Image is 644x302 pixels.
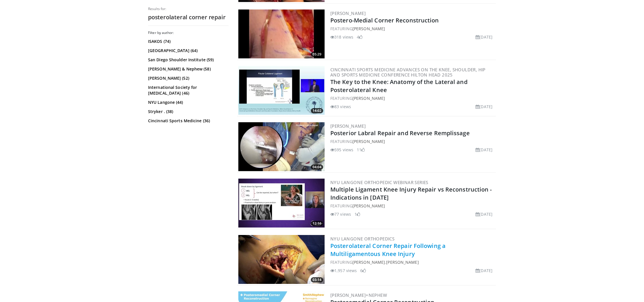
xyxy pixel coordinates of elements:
a: [PERSON_NAME] [330,10,366,16]
a: Cincinnati Sports Medicine (36) [148,118,227,124]
a: [PERSON_NAME] [352,95,385,101]
li: 4 [357,34,363,40]
h3: Filter by author: [148,30,229,35]
span: 03:14 [311,277,323,282]
img: 6a39fb69-0f7d-4476-9f0b-4807b55b81df.jpg.300x170_q85_crop-smart_upscale.jpg [238,235,325,284]
a: NYU Langone (44) [148,100,227,105]
a: 14:02 [238,66,325,115]
a: 03:14 [238,235,325,284]
li: 1,957 views [330,267,357,274]
span: 14:02 [311,108,323,113]
span: 04:04 [311,165,323,170]
li: [DATE] [476,104,492,110]
span: 05:29 [311,52,323,57]
a: [PERSON_NAME] [352,203,385,209]
a: International Society for [MEDICAL_DATA] (46) [148,85,227,96]
a: ISAKOS (74) [148,39,227,44]
li: [DATE] [476,34,492,40]
a: [PERSON_NAME] [352,26,385,31]
a: Cincinnati Sports Medicine Advances on the Knee, Shoulder, Hip and Sports Medicine Conference Hil... [330,67,486,78]
li: 77 views [330,211,351,217]
a: 12:16 [238,179,325,228]
img: 1ae9b744-ce94-4911-875f-fb396b0c41f4.300x170_q85_crop-smart_upscale.jpg [238,66,325,115]
a: [PERSON_NAME] (52) [148,75,227,81]
a: Postero-Medial Corner Reconstruction [330,16,439,24]
li: 83 views [330,104,351,110]
span: 12:16 [311,221,323,226]
li: [DATE] [476,147,492,153]
a: San Diego Shoulder Institute (59) [148,57,227,63]
a: Stryker . (38) [148,109,227,114]
a: [PERSON_NAME] [386,259,419,265]
div: FEATURING [330,138,495,144]
div: FEATURING , [330,259,495,265]
a: Posterior Labral Repair and Reverse Remplissage [330,129,470,137]
li: 595 views [330,147,353,153]
p: Results for: [148,7,229,11]
a: 05:29 [238,9,325,58]
a: [PERSON_NAME] [330,123,366,129]
a: Posterolateral Corner Repair Following a Multiligamentous Knee Injury [330,242,446,258]
a: [GEOGRAPHIC_DATA] (64) [148,48,227,53]
div: FEATURING [330,26,495,32]
li: [DATE] [476,211,492,217]
li: 1 [354,211,360,217]
li: 318 views [330,34,353,40]
li: [DATE] [476,267,492,274]
a: [PERSON_NAME]+Nephew [330,292,387,298]
a: [PERSON_NAME] [352,139,385,144]
a: [PERSON_NAME] [352,259,385,265]
a: [PERSON_NAME] & Nephew (58) [148,66,227,72]
img: 1f0fde14-1ea8-48c2-82da-c65aa79dfc86.300x170_q85_crop-smart_upscale.jpg [238,179,325,228]
li: 11 [357,147,365,153]
a: The Key to the Knee: Anatomy of the Lateral and Posterolateral Knee [330,78,467,94]
li: 6 [360,267,366,274]
h2: posterolateral corner repair [148,14,229,21]
div: FEATURING [330,203,495,209]
a: 04:04 [238,122,325,171]
div: FEATURING [330,95,495,101]
a: NYU Langone Orthopedics [330,236,394,242]
img: 6440c6e0-ba58-4209-981d-a048b277fbea.300x170_q85_crop-smart_upscale.jpg [238,122,325,171]
a: Multiple Ligament Knee Injury Repair vs Reconstruction - Indications in [DATE] [330,186,492,201]
a: NYU Langone Orthopedic Webinar Series [330,179,428,185]
img: b82e8248-ae3c-468f-a9b0-6dbf1d8dd5b4.300x170_q85_crop-smart_upscale.jpg [238,9,325,58]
